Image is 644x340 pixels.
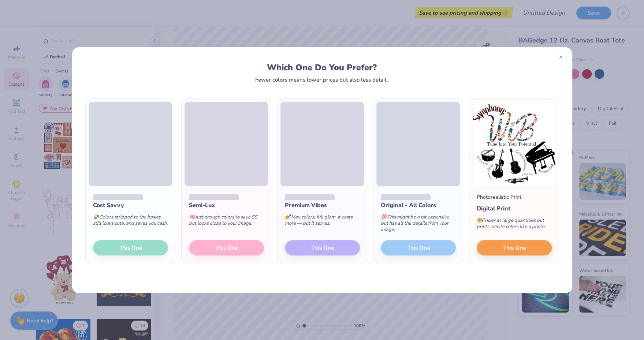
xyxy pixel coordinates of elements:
div: Fewer colors means lower prices but also less detail. [255,77,388,83]
div: Digital Print [477,204,552,213]
div: This might be a bit expensive but has all the details from your image. [381,210,456,240]
div: Just enough colors to save $$ but looks close to your image. [189,210,264,234]
span: 💯 [381,214,387,220]
img: Photorealistic preview [472,102,556,186]
span: 💅 [285,214,291,220]
span: 💸 [93,214,99,220]
div: Original - All Colors [381,201,456,210]
div: Which One Do You Prefer? [92,63,551,72]
div: Colors stripped to the basics, still looks cute, and saves you cash. [93,210,168,234]
div: Photorealistic Print [477,193,521,201]
div: Max colors, full glam. It costs more — but it serves. [285,210,360,234]
span: 🧠 [189,214,195,220]
button: This One [477,240,552,255]
div: Cost Savvy [93,201,168,210]
div: Semi-Lux [189,201,264,210]
div: Premium Vibes [285,201,360,210]
span: 🎨 [477,217,483,224]
div: Pricier at large quantities but prints infinite colors like a photo [477,213,552,237]
span: This One [503,243,525,252]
